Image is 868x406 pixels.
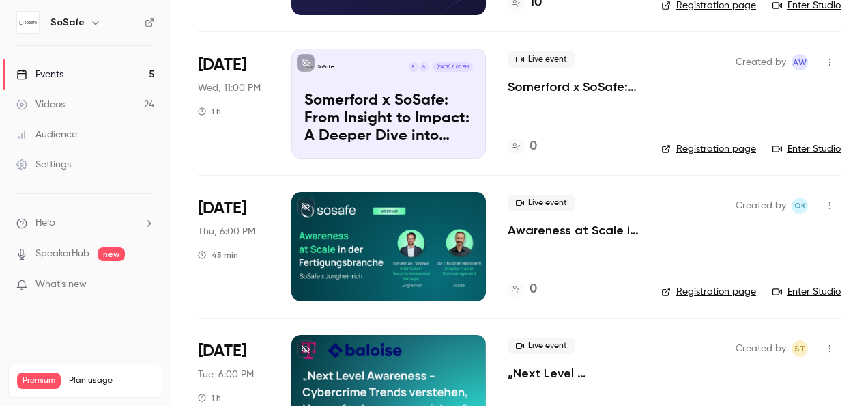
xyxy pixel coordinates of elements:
a: Somerford x SoSafe: From Insight to Impact: A Deeper Dive into Behavioral Science in Cybersecurit... [291,49,486,158]
span: Created by [736,198,786,214]
a: Somerford x SoSafe: From Insight to Impact: A Deeper Dive into Behavioral Science in Cybersecurity [508,79,639,95]
div: Videos [16,98,65,111]
a: „Next Level Awareness – Cybercrime Trends verstehen, Herausforderungen meistern“ Telekom Schweiz ... [508,365,639,381]
span: Help [35,216,55,230]
a: Enter Studio [772,142,841,156]
a: SpeakerHub [35,247,89,261]
p: SoSafe [317,64,334,70]
div: Sep 3 Wed, 3:00 PM (Europe/Berlin) [198,49,270,158]
a: Enter Studio [772,285,841,299]
h4: 0 [530,280,537,299]
span: [DATE] [198,340,246,362]
span: Tue, 6:00 PM [198,368,254,381]
div: 1 h [198,106,221,117]
span: OK [794,198,806,214]
div: R [408,62,419,72]
div: A [418,62,429,72]
a: Awareness at Scale in der Fertigungsbranche [508,222,639,239]
span: Plan usage [69,375,154,386]
h6: SoSafe [50,16,85,29]
span: Created by [736,340,786,357]
span: Wed, 11:00 PM [198,81,261,95]
div: 1 h [198,392,221,403]
a: 0 [508,137,537,156]
a: Registration page [661,285,756,299]
span: Stefanie Theil [792,340,808,357]
span: [DATE] [198,198,246,219]
span: Created by [736,54,786,70]
div: Events [16,68,63,81]
img: SoSafe [17,12,39,33]
h4: 0 [530,137,537,156]
span: Premium [17,373,61,389]
div: Sep 4 Thu, 10:00 AM (Europe/Berlin) [198,192,270,301]
a: Registration page [661,142,756,156]
a: 0 [508,280,537,299]
span: [DATE] 11:00 PM [432,62,472,72]
div: Settings [16,158,71,172]
span: Live event [508,195,575,211]
span: AW [793,54,807,70]
span: Live event [508,338,575,354]
span: [DATE] [198,54,246,76]
div: 45 min [198,249,238,260]
span: ST [794,340,805,357]
li: help-dropdown-opener [16,216,154,230]
span: What's new [35,278,87,292]
span: Thu, 6:00 PM [198,225,255,239]
span: Alexandra Wasilewski [792,54,808,70]
div: Audience [16,128,77,141]
span: new [98,247,125,261]
p: Somerford x SoSafe: From Insight to Impact: A Deeper Dive into Behavioral Science in Cybersecurity [304,92,473,145]
span: Olga Krukova [792,198,808,214]
span: Live event [508,51,575,68]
